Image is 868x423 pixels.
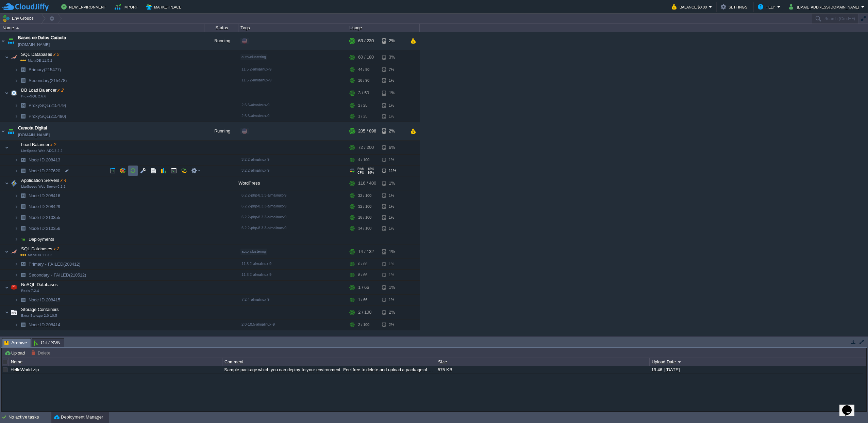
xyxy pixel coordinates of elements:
[358,270,367,280] div: 8 / 66
[382,281,404,294] div: 1%
[204,32,238,50] div: Running
[28,157,61,163] span: 208413
[9,176,19,190] img: AMDAwAAAACH5BAEAAAAALAAAAAABAAEAAAICRAEAOw==
[436,358,649,366] div: Size
[18,212,28,223] img: AMDAwAAAACH5BAEAAAAALAAAAAABAAEAAAICRAEAOw==
[28,113,67,119] span: ProxySQL
[5,305,9,319] img: AMDAwAAAACH5BAEAAAAALAAAAAABAAEAAAICRAEAOw==
[14,223,18,234] img: AMDAwAAAACH5BAEAAAAALAAAAAABAAEAAAICRAEAOw==
[28,168,61,174] a: Node ID:227620
[60,178,66,183] span: x 4
[20,307,60,312] a: Storage ContainersExtra Storage 2.0-10.5
[20,87,64,93] span: DB Load Balancer
[839,396,861,416] iframe: chat widget
[14,212,18,223] img: AMDAwAAAACH5BAEAAAAALAAAAAABAAEAAAICRAEAOw==
[241,226,286,230] span: 6.2.2-php-8.3.3-almalinux-9
[367,171,374,174] span: 39%
[358,201,371,212] div: 32 / 100
[9,281,19,294] img: AMDAwAAAACH5BAEAAAAALAAAAAABAAEAAAICRAEAOw==
[63,262,80,267] span: (208412)
[382,111,404,122] div: 1%
[241,297,269,301] span: 7.2.4-almalinux-9
[9,141,19,154] img: AMDAwAAAACH5BAEAAAAALAAAAAABAAEAAAICRAEAOw==
[29,215,46,220] span: Node ID:
[358,141,374,154] div: 72 / 200
[18,319,28,330] img: AMDAwAAAACH5BAEAAAAALAAAAAABAAEAAAICRAEAOw==
[650,358,863,366] div: Upload Date
[4,350,27,356] button: Upload
[18,131,50,138] a: [DOMAIN_NAME]
[14,64,18,75] img: AMDAwAAAACH5BAEAAAAALAAAAAABAAEAAAICRAEAOw==
[650,366,863,374] div: 19:46 | [DATE]
[14,201,18,212] img: AMDAwAAAACH5BAEAAAAALAAAAAABAAEAAAICRAEAOw==
[358,64,369,75] div: 44 / 90
[0,32,6,50] img: AMDAwAAAACH5BAEAAAAALAAAAAABAAEAAAICRAEAOw==
[357,167,365,171] span: RAM
[28,272,87,278] a: Secondary - FAILED(210512)
[382,141,404,154] div: 6%
[14,111,18,122] img: AMDAwAAAACH5BAEAAAAALAAAAAABAAEAAAICRAEAOw==
[382,75,404,86] div: 1%
[241,114,269,118] span: 2.6.6-almalinux-9
[20,246,60,251] a: SQL Databasesx 2MariaDB 11.3.2
[358,295,367,305] div: 1 / 66
[18,111,28,122] img: AMDAwAAAACH5BAEAAAAALAAAAAABAAEAAAICRAEAOw==
[18,201,28,212] img: AMDAwAAAACH5BAEAAAAALAAAAAABAAEAAAICRAEAOw==
[20,253,52,257] span: MariaDB 11.3.2
[239,24,347,32] div: Tags
[52,52,59,57] span: x 2
[14,319,18,330] img: AMDAwAAAACH5BAEAAAAALAAAAAABAAEAAAICRAEAOw==
[28,193,61,199] a: Node ID:208416
[28,204,61,209] a: Node ID:208429
[14,270,18,280] img: AMDAwAAAACH5BAEAAAAALAAAAAABAAEAAAICRAEAOw==
[358,319,369,330] div: 2 / 100
[20,88,64,93] a: DB Load Balancerx 2ProxySQL 2.6.6
[241,67,271,71] span: 11.5.2-almalinux-9
[28,193,61,199] span: 208416
[20,51,60,57] span: SQL Databases
[382,305,404,319] div: 2%
[241,168,269,172] span: 3.2.2-almalinux-9
[6,122,16,140] img: AMDAwAAAACH5BAEAAAAALAAAAAABAAEAAAICRAEAOw==
[18,166,28,176] img: AMDAwAAAACH5BAEAAAAALAAAAAABAAEAAAICRAEAOw==
[31,350,52,356] button: Delete
[358,190,371,201] div: 32 / 100
[358,122,376,140] div: 205 / 898
[241,157,269,161] span: 3.2.2-almalinux-9
[6,32,16,50] img: AMDAwAAAACH5BAEAAAAALAAAAAABAAEAAAICRAEAOw==
[358,86,369,100] div: 3 / 50
[20,142,57,147] a: Load Balancerx 2LiteSpeed Web ADC 3.2.2
[382,166,404,176] div: 11%
[2,3,49,11] img: CloudJiffy
[9,86,19,100] img: AMDAwAAAACH5BAEAAAAALAAAAAABAAEAAAICRAEAOw==
[241,272,271,277] span: 11.3.2-almalinux-9
[28,204,61,209] span: 208429
[20,282,59,287] a: NoSQL DatabasesRedis 7.2.4
[238,176,347,190] div: WordPress
[382,100,404,111] div: 1%
[758,3,777,11] button: Help
[382,155,404,165] div: 1%
[358,212,371,223] div: 18 / 100
[44,67,61,72] span: (215477)
[367,167,374,171] span: 68%
[18,34,66,41] a: Bases de Datos Caraota
[21,314,57,318] span: Extra Storage 2.0-10.5
[28,78,68,83] a: Secondary(215478)
[18,295,28,305] img: AMDAwAAAACH5BAEAAAAALAAAAAABAAEAAAICRAEAOw==
[14,295,18,305] img: AMDAwAAAACH5BAEAAAAALAAAAAABAAEAAAICRAEAOw==
[28,225,61,231] a: Node ID:210356
[28,157,61,163] a: Node ID:208413
[29,226,46,231] span: Node ID:
[18,155,28,165] img: AMDAwAAAACH5BAEAAAAALAAAAAABAAEAAAICRAEAOw==
[18,234,28,245] img: AMDAwAAAACH5BAEAAAAALAAAAAABAAEAAAICRAEAOw==
[28,225,61,231] span: 210356
[0,122,6,140] img: AMDAwAAAACH5BAEAAAAALAAAAAABAAEAAAICRAEAOw==
[28,297,61,303] span: 208415
[205,24,238,32] div: Status
[241,322,275,326] span: 2.0-10.5-almalinux-9
[49,142,56,147] span: x 2
[20,282,59,287] span: NoSQL Databases
[721,3,749,11] button: Settings
[20,52,60,57] a: SQL Databasesx 2MariaDB 11.5.2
